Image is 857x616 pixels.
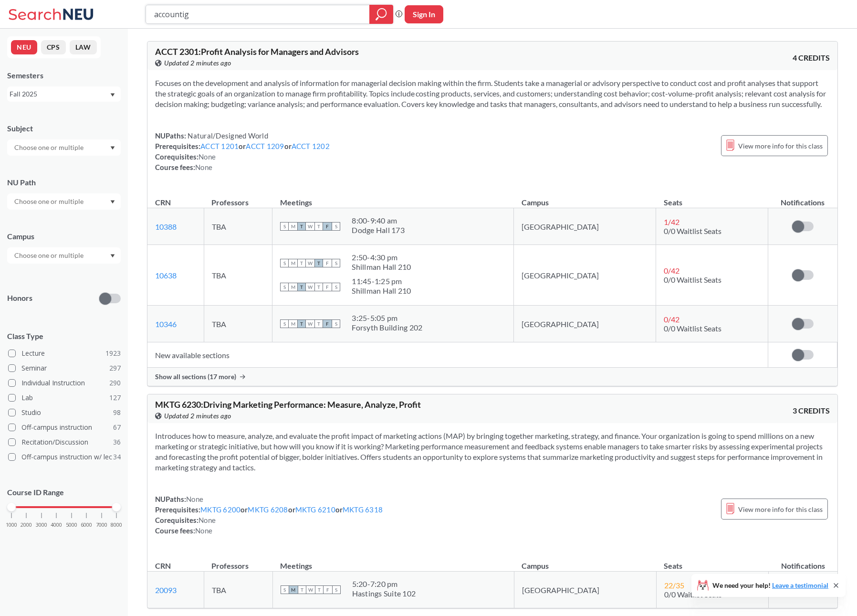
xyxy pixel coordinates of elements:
svg: Dropdown arrow [110,93,115,97]
span: S [280,283,289,291]
span: Class Type [7,331,121,341]
span: 2000 [21,522,32,528]
div: Shillman Hall 210 [352,286,411,296]
span: T [297,319,306,328]
span: M [289,319,297,328]
th: Notifications [768,188,837,208]
div: CRN [155,561,171,571]
th: Professors [204,188,272,208]
span: F [323,283,332,291]
span: 5000 [66,522,77,528]
div: Fall 2025 [10,89,109,99]
div: magnifying glass [369,5,393,24]
div: Forsyth Building 202 [352,323,422,332]
span: T [314,222,323,231]
div: Fall 2025Dropdown arrow [7,86,121,102]
span: Updated 2 minutes ago [164,58,231,68]
span: 4000 [51,522,62,528]
span: F [324,585,332,594]
a: 20093 [155,585,177,595]
span: We need your help! [712,582,828,589]
span: S [332,585,341,594]
span: T [297,222,306,231]
a: MKTG 6208 [248,505,288,514]
th: Professors [204,551,272,572]
span: 36 [113,437,121,447]
td: New available sections [147,342,768,368]
span: T [314,319,323,328]
input: Choose one or multiple [10,142,90,153]
th: Campus [514,551,656,572]
p: Honors [7,293,32,304]
div: Dropdown arrow [7,139,121,156]
section: Focuses on the development and analysis of information for managerial decision making within the ... [155,78,830,109]
span: 0 / 42 [664,266,679,275]
span: 67 [113,422,121,433]
span: None [195,526,212,535]
a: 10388 [155,222,177,231]
div: Semesters [7,70,121,81]
span: Updated 2 minutes ago [164,411,231,421]
span: 0/0 Waitlist Seats [664,590,722,599]
input: Choose one or multiple [10,250,90,261]
a: ACCT 1209 [246,142,284,150]
span: T [298,585,306,594]
span: 127 [109,393,121,403]
span: Show all sections (17 more) [155,372,236,381]
div: Subject [7,123,121,134]
button: CPS [41,40,66,54]
span: 22 / 35 [664,581,684,590]
span: 0/0 Waitlist Seats [664,275,721,284]
span: 3000 [36,522,47,528]
span: S [280,222,289,231]
span: S [281,585,289,594]
span: ACCT 2301 : Profit Analysis for Managers and Advisors [155,46,359,57]
div: NUPaths: Prerequisites: or or Corequisites: Course fees: [155,130,330,172]
span: S [280,259,289,267]
span: 0 / 42 [664,315,679,324]
div: Show all sections (17 more) [147,368,837,386]
a: MKTG 6200 [200,505,240,514]
span: W [306,259,314,267]
div: Shillman Hall 210 [352,262,411,272]
input: Class, professor, course number, "phrase" [153,6,363,22]
div: 8:00 - 9:40 am [352,216,405,225]
td: TBA [204,306,272,342]
span: T [314,283,323,291]
span: None [199,516,216,524]
td: TBA [204,208,272,245]
th: Campus [514,188,656,208]
svg: Dropdown arrow [110,254,115,258]
button: LAW [70,40,97,54]
td: [GEOGRAPHIC_DATA] [514,208,656,245]
div: 3:25 - 5:05 pm [352,313,422,323]
span: M [289,585,298,594]
span: 98 [113,407,121,418]
a: ACCT 1201 [200,142,239,150]
span: M [289,259,297,267]
label: Lab [8,392,121,404]
span: 1 / 42 [664,217,679,226]
span: S [332,319,340,328]
span: MKTG 6230 : Driving Marketing Performance: Measure, Analyze, Profit [155,399,421,410]
span: None [186,495,203,503]
span: W [306,283,314,291]
span: S [332,283,340,291]
div: NU Path [7,177,121,188]
span: F [323,259,332,267]
span: Natural/Designed World [186,131,268,140]
th: Seats [656,188,768,208]
div: 2:50 - 4:30 pm [352,253,411,262]
a: MKTG 6318 [343,505,383,514]
div: CRN [155,197,171,208]
span: T [315,585,324,594]
input: Choose one or multiple [10,196,90,207]
span: None [199,152,216,161]
a: ACCT 1202 [292,142,330,150]
span: 4 CREDITS [793,53,830,63]
span: S [332,222,340,231]
span: View more info for this class [738,140,823,152]
button: NEU [11,40,37,54]
div: Dodge Hall 173 [352,225,405,235]
span: None [195,163,212,171]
